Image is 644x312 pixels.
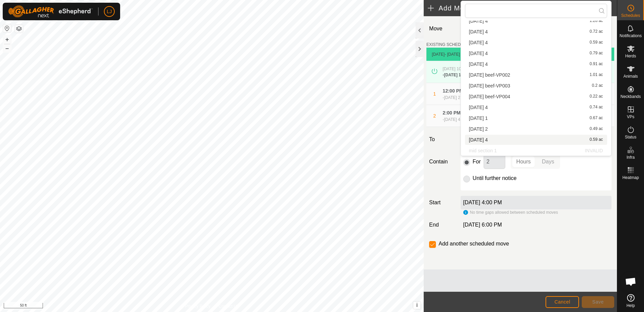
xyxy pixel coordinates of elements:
[465,59,607,69] li: 2025-09-30 4
[469,127,488,131] span: [DATE] 2
[590,94,603,99] span: 0.22 ac
[463,200,502,205] label: [DATE] 4:00 PM
[433,113,436,119] span: 2
[443,88,463,94] span: 12:00 PM
[590,137,603,142] span: 0.59 ac
[622,176,639,180] span: Heatmap
[107,8,112,15] span: LJ
[219,303,239,309] a: Contact Us
[620,95,641,99] span: Neckbands
[590,73,603,77] span: 1.01 ac
[469,40,488,45] span: [DATE] 4
[621,271,641,292] div: Open chat
[469,83,510,88] span: [DATE] beef-VP003
[617,291,644,310] a: Help
[465,135,607,145] li: 2025-10-03 4
[546,296,579,308] button: Cancel
[590,29,603,34] span: 0.72 ac
[469,29,488,34] span: [DATE] 4
[623,74,638,78] span: Animals
[439,241,509,246] label: Add another scheduled move
[444,117,473,122] span: [DATE] 4:00 PM
[592,299,604,305] span: Save
[465,113,607,123] li: 2025-10-03 1
[3,44,11,52] button: –
[582,296,614,308] button: Save
[445,52,460,57] span: - [DATE]
[554,299,570,305] span: Cancel
[426,42,471,48] label: EXISTING SCHEDULES
[465,37,607,48] li: 2025-09-28 4
[416,302,418,308] span: i
[626,155,635,159] span: Infra
[625,135,636,139] span: Status
[590,40,603,45] span: 0.59 ac
[443,110,461,115] span: 2:00 PM
[469,62,488,67] span: [DATE] 4
[15,25,23,33] button: Map Layers
[469,51,488,56] span: [DATE] 4
[426,22,458,36] label: Move
[620,34,642,38] span: Notifications
[444,73,476,77] span: [DATE] 12:00 PM
[465,48,607,58] li: 2025-09-29 4
[469,105,488,110] span: [DATE] 4
[3,24,11,32] button: Reset Map
[443,95,473,101] div: -
[469,73,510,77] span: [DATE] beef-VP002
[626,304,635,308] span: Help
[590,127,603,131] span: 0.49 ac
[444,95,473,100] span: [DATE] 2:00 PM
[426,221,458,229] label: End
[625,54,636,58] span: Herds
[590,51,603,56] span: 0.79 ac
[470,210,558,215] span: No time gaps allowed between scheduled moves
[463,222,502,228] span: [DATE] 6:00 PM
[465,27,607,37] li: 2025-09-27 4
[465,92,607,102] li: 2025-09-30 beef-VP004
[432,52,445,57] span: [DATE]
[469,137,488,142] span: [DATE] 4
[473,176,517,181] label: Until further notice
[3,35,11,44] button: +
[443,72,476,78] div: -
[590,62,603,67] span: 0.91 ac
[443,67,474,71] span: [DATE] 10:00 AM
[590,105,603,110] span: 0.74 ac
[465,16,607,26] li: 2025-09-25 4
[590,116,603,121] span: 0.67 ac
[426,199,458,207] label: Start
[465,124,607,134] li: 2025-10-03 2
[592,83,603,88] span: 0.2 ac
[433,91,436,97] span: 1
[413,302,421,309] button: i
[627,115,634,119] span: VPs
[469,19,488,23] span: [DATE] 4
[428,4,583,12] h2: Add Move
[8,5,93,18] img: Gallagher Logo
[469,94,510,99] span: [DATE] beef-VP004
[465,70,607,80] li: 2025-09-30 beef-VP002
[443,116,473,123] div: -
[469,116,488,121] span: [DATE] 1
[621,14,640,18] span: Schedules
[590,19,603,23] span: 1.28 ac
[465,81,607,91] li: 2025-09-30 beef-VP003
[465,102,607,112] li: 2025-10-01 4
[426,158,458,166] label: Contain
[185,303,210,309] a: Privacy Policy
[473,159,481,164] label: For
[426,132,458,147] label: To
